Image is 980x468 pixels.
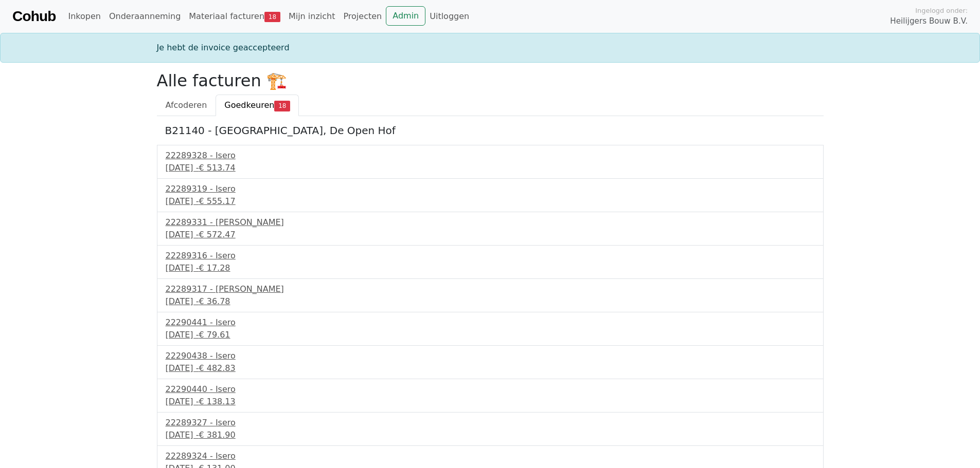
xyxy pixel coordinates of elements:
div: 22289328 - Isero [166,149,815,162]
span: Goedkeuren [224,100,274,110]
a: Onderaanneming [105,6,185,27]
a: Cohub [12,4,56,29]
div: 22290441 - Isero [166,316,815,329]
a: Goedkeuren18 [216,95,299,116]
span: Heilijgers Bouw B.V. [890,15,968,27]
a: 22289327 - Isero[DATE] -€ 381.90 [166,417,815,441]
span: € 381.90 [199,430,235,440]
span: Afcoderen [166,100,207,110]
h5: B21140 - [GEOGRAPHIC_DATA], De Open Hof [165,124,815,137]
a: 22289328 - Isero[DATE] -€ 513.74 [166,149,815,174]
div: 22289316 - Isero [166,250,815,262]
a: 22290438 - Isero[DATE] -€ 482.83 [166,350,815,375]
div: [DATE] - [166,162,815,174]
a: Afcoderen [157,95,216,116]
span: 18 [274,101,290,111]
div: 22289327 - Isero [166,417,815,429]
div: 22290438 - Isero [166,350,815,362]
div: 22290440 - Isero [166,383,815,396]
a: Uitloggen [425,6,473,27]
div: 22289331 - [PERSON_NAME] [166,216,815,229]
span: € 138.13 [199,397,235,406]
div: [DATE] - [166,229,815,241]
a: Materiaal facturen18 [185,6,284,27]
span: € 482.83 [199,363,235,373]
div: [DATE] - [166,262,815,274]
span: € 36.78 [199,296,230,306]
div: 22289317 - [PERSON_NAME] [166,283,815,295]
a: 22289317 - [PERSON_NAME][DATE] -€ 36.78 [166,283,815,308]
div: Je hebt de invoice geaccepteerd [151,42,830,54]
a: 22289319 - Isero[DATE] -€ 555.17 [166,183,815,208]
div: [DATE] - [166,396,815,408]
div: 22289319 - Isero [166,183,815,195]
a: 22290441 - Isero[DATE] -€ 79.61 [166,316,815,341]
a: 22289331 - [PERSON_NAME][DATE] -€ 572.47 [166,216,815,241]
div: [DATE] - [166,195,815,208]
span: € 572.47 [199,230,235,239]
a: Admin [386,6,425,26]
div: [DATE] - [166,429,815,441]
a: Mijn inzicht [284,6,340,27]
span: € 79.61 [199,330,230,340]
div: [DATE] - [166,329,815,341]
a: 22289316 - Isero[DATE] -€ 17.28 [166,250,815,274]
div: [DATE] - [166,295,815,308]
a: Inkopen [64,6,104,27]
span: € 17.28 [199,263,230,273]
a: 22290440 - Isero[DATE] -€ 138.13 [166,383,815,408]
span: € 555.17 [199,196,235,206]
span: € 513.74 [199,163,235,173]
div: [DATE] - [166,362,815,375]
h2: Alle facturen 🏗️ [157,71,824,90]
span: 18 [264,12,280,22]
a: Projecten [339,6,386,27]
span: Ingelogd onder: [915,6,968,15]
div: 22289324 - Isero [166,450,815,462]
